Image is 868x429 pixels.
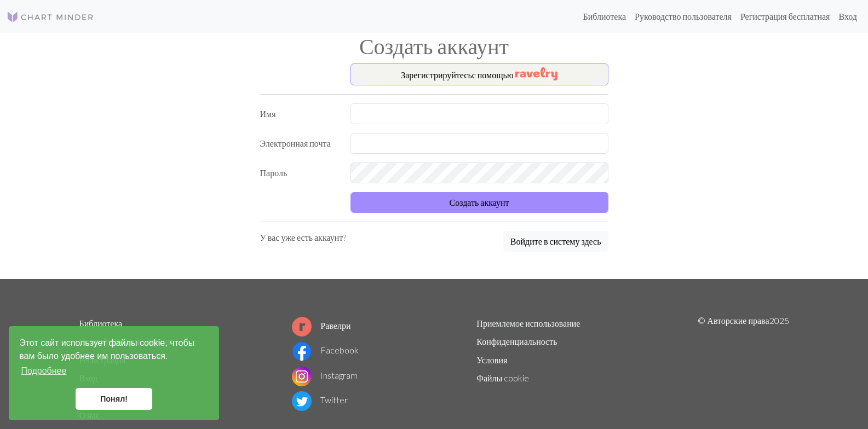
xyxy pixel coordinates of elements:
[510,236,601,246] ya-tr-span: Войдите в систему здесь
[476,355,507,365] a: Условия
[320,345,359,355] ya-tr-span: Facebook
[9,326,219,420] div: кулинарный консент
[79,318,123,328] a: Библиотека
[76,388,152,410] a: отклонить сообщение о файлах cookie
[350,192,608,213] button: Создать аккаунт
[838,11,857,21] ya-tr-span: Вход
[476,318,580,328] a: Приемлемое использование
[736,5,835,27] a: Регистрация бесплатная
[292,345,359,355] a: Facebook
[635,11,732,21] ya-tr-span: Руководство пользователя
[292,395,348,405] a: Twitter
[583,11,626,21] ya-tr-span: Библиотека
[260,167,288,178] ya-tr-span: Пароль
[320,320,350,331] ya-tr-span: Равелри
[292,341,312,361] img: Логотип Facebook
[292,391,312,411] img: Логотип Twitter
[503,231,608,252] button: Войдите в систему здесь
[578,5,630,27] a: Библиотека
[19,338,194,361] ya-tr-span: Этот сайт использует файлы cookie, чтобы вам было удобнее им пользоваться.
[260,108,276,119] ya-tr-span: Имя
[449,197,509,207] ya-tr-span: Создать аккаунт
[472,69,514,80] ya-tr-span: с помощью
[292,320,350,331] a: Равелри
[834,5,861,27] a: Вход
[100,395,128,403] ya-tr-span: Понял!
[515,67,557,80] img: Равелри
[476,373,529,383] a: Файлы cookie
[401,69,472,80] ya-tr-span: Зарегистрируйтесь
[19,363,68,379] a: узнайте больше о файлах cookie
[359,33,509,59] ya-tr-span: Создать аккаунт
[320,370,358,380] ya-tr-span: Instagram
[769,315,789,326] ya-tr-span: 2025
[476,336,557,346] a: Конфиденциальность
[698,315,769,326] ya-tr-span: © Авторские права
[292,370,358,380] a: Instagram
[630,5,736,27] a: Руководство пользователя
[350,63,608,85] button: Зарегистрируйтесьс помощью
[740,11,830,21] ya-tr-span: Регистрация бесплатная
[320,395,348,405] ya-tr-span: Twitter
[503,231,608,253] a: Войдите в систему здесь
[7,10,94,24] img: Логотип
[292,317,312,337] img: Логотип Ravelry
[260,138,331,148] ya-tr-span: Электронная почта
[21,366,66,375] ya-tr-span: Подробнее
[292,367,312,386] img: Логотип Instagram
[260,232,347,242] ya-tr-span: У вас уже есть аккаунт?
